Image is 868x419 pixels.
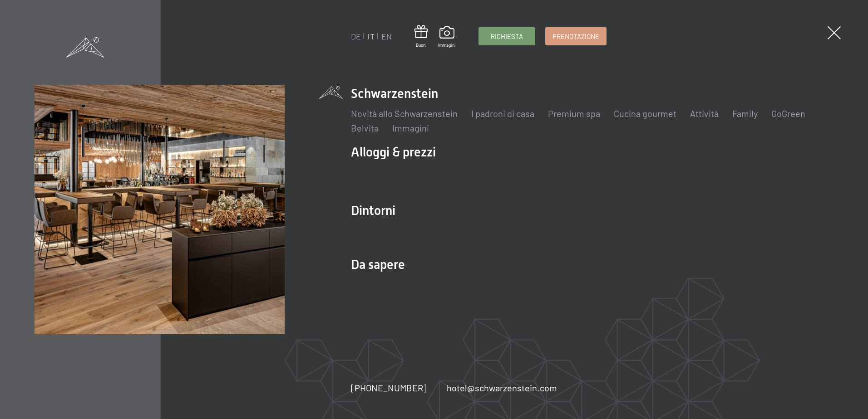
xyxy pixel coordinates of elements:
[471,108,534,119] a: I padroni di casa
[690,108,719,119] a: Attività
[368,31,375,41] a: IT
[438,42,456,48] span: Immagini
[414,42,428,48] span: Buoni
[438,26,456,48] a: Immagini
[351,382,427,393] span: [PHONE_NUMBER]
[392,122,429,133] a: Immagini
[447,381,557,394] a: hotel@schwarzenstein.com
[548,108,600,119] a: Premium spa
[614,108,676,119] a: Cucina gourmet
[381,31,392,41] a: EN
[351,31,361,41] a: DE
[491,32,523,41] span: Richiesta
[479,28,535,45] a: Richiesta
[552,32,599,41] span: Prenotazione
[546,28,606,45] a: Prenotazione
[351,122,379,133] a: Belvita
[732,108,758,119] a: Family
[351,108,458,119] a: Novità allo Schwarzenstein
[351,381,427,394] a: [PHONE_NUMBER]
[771,108,805,119] a: GoGreen
[414,25,428,48] a: Buoni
